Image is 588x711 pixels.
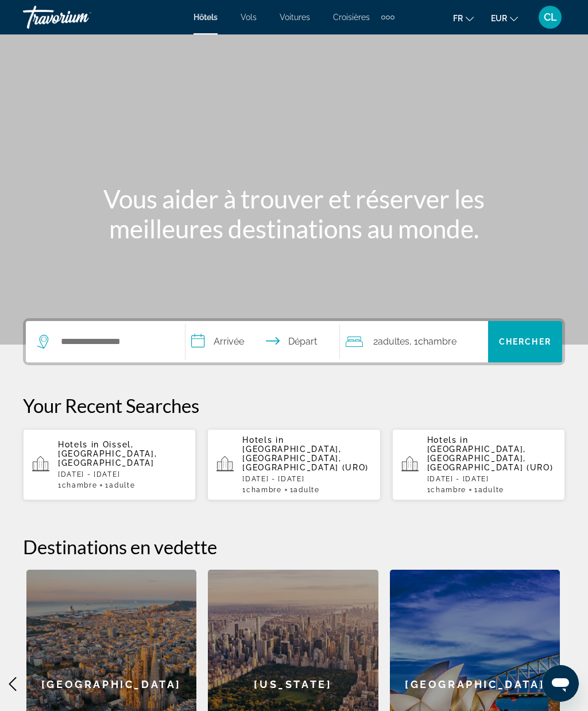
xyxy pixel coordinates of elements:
[105,481,135,489] span: 1
[242,435,284,445] span: Hotels in
[431,486,466,494] span: Chambre
[242,475,371,483] p: [DATE] - [DATE]
[241,13,257,22] a: Vols
[242,486,281,494] span: 1
[418,336,457,347] span: Chambre
[544,11,557,23] span: CL
[280,13,310,22] a: Voitures
[378,336,409,347] span: Adultes
[542,665,579,702] iframe: Bouton de lancement de la fenêtre de messagerie
[474,486,504,494] span: 1
[409,334,457,350] span: , 1
[453,14,463,23] span: fr
[427,475,556,483] p: [DATE] - [DATE]
[207,428,380,501] button: Hotels in [GEOGRAPHIC_DATA], [GEOGRAPHIC_DATA], [GEOGRAPHIC_DATA] (URO)[DATE] - [DATE]1Chambre1Ad...
[23,394,565,417] p: Your Recent Searches
[58,470,187,478] p: [DATE] - [DATE]
[23,428,196,501] button: Hotels in Oissel, [GEOGRAPHIC_DATA], [GEOGRAPHIC_DATA][DATE] - [DATE]1Chambre1Adulte
[535,5,565,29] button: User Menu
[392,428,565,501] button: Hotels in [GEOGRAPHIC_DATA], [GEOGRAPHIC_DATA], [GEOGRAPHIC_DATA] (URO)[DATE] - [DATE]1Chambre1Ad...
[185,321,339,362] button: Select check in and out date
[453,10,474,26] button: Change language
[488,321,562,362] button: Search
[491,10,518,26] button: Change currency
[381,8,394,26] button: Extra navigation items
[427,435,469,445] span: Hotels in
[23,535,565,558] h2: Destinations en vedette
[79,184,509,244] h1: Vous aider à trouver et réserver les meilleures destinations au monde.
[23,2,138,32] a: Travorium
[246,486,282,494] span: Chambre
[58,440,157,467] span: Oissel, [GEOGRAPHIC_DATA], [GEOGRAPHIC_DATA]
[427,486,466,494] span: 1
[478,486,504,494] span: Adulte
[427,445,554,472] span: [GEOGRAPHIC_DATA], [GEOGRAPHIC_DATA], [GEOGRAPHIC_DATA] (URO)
[109,481,135,489] span: Adulte
[290,486,320,494] span: 1
[333,13,370,22] a: Croisières
[194,13,218,22] a: Hôtels
[242,445,369,472] span: [GEOGRAPHIC_DATA], [GEOGRAPHIC_DATA], [GEOGRAPHIC_DATA] (URO)
[499,337,551,346] span: Chercher
[60,333,168,350] input: Search hotel destination
[58,481,97,489] span: 1
[373,334,409,350] span: 2
[62,481,98,489] span: Chambre
[340,321,488,362] button: Travelers: 2 adults, 0 children
[58,440,99,449] span: Hotels in
[491,14,507,23] span: EUR
[26,321,562,362] div: Search widget
[293,486,319,494] span: Adulte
